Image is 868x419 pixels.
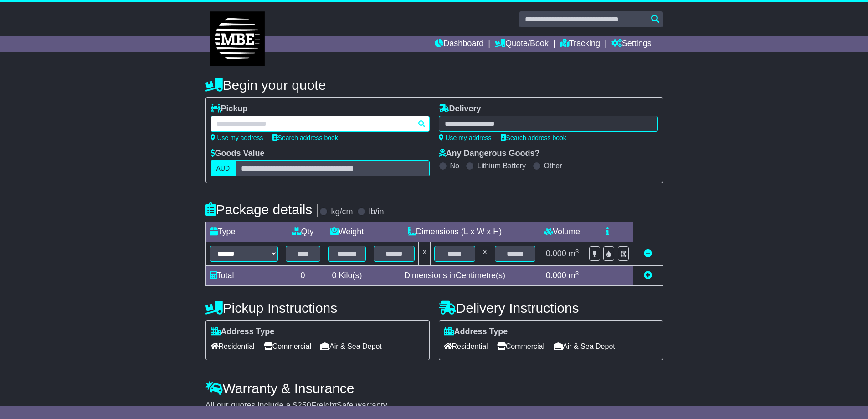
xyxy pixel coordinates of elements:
h4: Delivery Instructions [439,300,663,316]
span: Air & Sea Depot [554,339,615,353]
h4: Pickup Instructions [205,300,430,316]
label: Address Type [211,327,275,337]
a: Use my address [211,134,263,141]
span: 0.000 [546,271,566,280]
a: Tracking [560,36,600,52]
h4: Warranty & Insurance [205,381,663,396]
span: Commercial [497,339,544,353]
a: Settings [611,36,652,52]
span: Air & Sea Depot [320,339,382,353]
div: All our quotes include a $ FreightSafe warranty. [205,401,663,411]
a: Use my address [439,134,492,141]
td: Volume [539,222,585,242]
a: Add new item [644,271,652,280]
label: kg/cm [331,207,353,217]
span: Commercial [264,339,311,353]
label: Delivery [439,104,481,114]
td: Type [205,222,282,242]
span: 0 [332,271,336,280]
span: m [569,271,579,280]
span: m [569,249,579,258]
span: Residential [211,339,255,353]
h4: Begin your quote [205,78,663,93]
td: x [419,242,431,266]
sup: 3 [575,270,579,277]
td: 0 [282,266,324,286]
label: Address Type [444,327,508,337]
label: Any Dangerous Goods? [439,149,540,159]
a: Search address book [501,134,566,141]
td: Dimensions in Centimetre(s) [370,266,539,286]
a: Quote/Book [495,36,549,52]
td: Kilo(s) [324,266,370,286]
label: Goods Value [211,149,265,159]
label: lb/in [369,207,384,217]
td: Dimensions (L x W x H) [370,222,539,242]
a: Remove this item [644,249,652,258]
td: Total [205,266,282,286]
h4: Package details | [205,202,320,217]
label: Pickup [211,104,248,114]
label: No [450,161,459,170]
label: Lithium Battery [477,161,526,170]
label: Other [544,161,562,170]
label: AUD [211,160,236,176]
td: Weight [324,222,370,242]
a: Search address book [272,134,338,141]
sup: 3 [575,248,579,255]
td: x [479,242,491,266]
span: 0.000 [546,249,566,258]
td: Qty [282,222,324,242]
span: Residential [444,339,488,353]
typeahead: Please provide city [211,116,430,132]
a: Dashboard [435,36,483,52]
span: 250 [298,401,311,410]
